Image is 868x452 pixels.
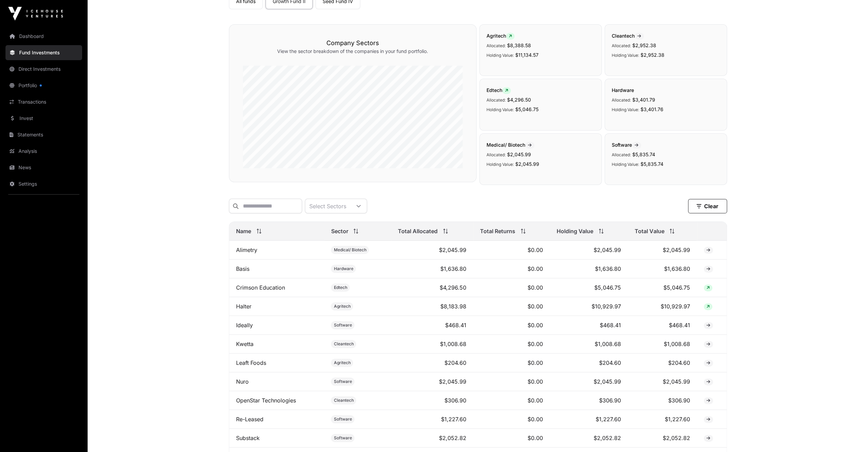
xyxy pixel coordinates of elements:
[487,107,514,112] span: Holding Value:
[391,354,473,372] td: $204.60
[612,152,631,157] span: Allocated:
[515,161,539,167] span: $2,045.99
[5,127,82,142] a: Statements
[628,260,697,278] td: $1,636.80
[236,265,249,272] a: Basis
[487,53,514,58] span: Holding Value:
[550,354,628,372] td: $204.60
[628,335,697,354] td: $1,008.68
[243,38,463,48] h3: Company Sectors
[628,278,697,297] td: $5,046.75
[487,43,506,48] span: Allocated:
[487,97,506,103] span: Allocated:
[473,354,550,372] td: $0.00
[236,359,266,366] a: Leaft Foods
[550,278,628,297] td: $5,046.75
[391,391,473,410] td: $306.90
[391,241,473,260] td: $2,045.99
[507,42,531,48] span: $8,388.58
[334,266,353,271] span: Hardware
[612,33,644,39] span: Cleantech
[236,378,249,385] a: Nuro
[5,45,82,60] a: Fund Investments
[473,391,550,410] td: $0.00
[334,285,347,290] span: Edtech
[628,241,697,260] td: $2,045.99
[391,335,473,354] td: $1,008.68
[236,227,251,235] span: Name
[473,335,550,354] td: $0.00
[5,144,82,159] a: Analysis
[236,303,251,310] a: Halter
[487,87,511,93] span: Edtech
[628,391,697,410] td: $306.90
[473,297,550,316] td: $0.00
[391,316,473,335] td: $468.41
[334,341,353,347] span: Cleantech
[550,297,628,316] td: $10,929.97
[635,227,664,235] span: Total Value
[473,316,550,335] td: $0.00
[632,151,655,157] span: $5,835.74
[628,429,697,448] td: $2,052.82
[612,87,634,93] span: Hardware
[550,335,628,354] td: $1,008.68
[628,316,697,335] td: $468.41
[5,62,82,77] a: Direct Investments
[391,429,473,448] td: $2,052.82
[632,42,656,48] span: $2,952.38
[612,142,641,148] span: Software
[628,372,697,391] td: $2,045.99
[5,29,82,44] a: Dashboard
[550,410,628,429] td: $1,227.60
[5,94,82,109] a: Transactions
[628,297,697,316] td: $10,929.97
[612,43,631,48] span: Allocated:
[5,78,82,93] a: Portfolio
[8,7,63,21] img: Icehouse Ventures Logo
[628,410,697,429] td: $1,227.60
[391,297,473,316] td: $8,183.98
[236,247,257,253] a: Alimetry
[391,372,473,391] td: $2,045.99
[391,278,473,297] td: $4,296.50
[473,278,550,297] td: $0.00
[236,435,260,441] a: Substack
[236,397,296,404] a: OpenStar Technologies
[628,354,697,372] td: $204.60
[243,48,463,55] p: View the sector breakdown of the companies in your fund portfolio.
[834,419,868,452] iframe: Chat Widget
[391,410,473,429] td: $1,227.60
[334,416,352,422] span: Software
[557,227,593,235] span: Holding Value
[640,52,664,58] span: $2,952.38
[305,199,350,213] div: Select Sectors
[550,429,628,448] td: $2,052.82
[612,97,631,103] span: Allocated:
[5,160,82,175] a: News
[487,142,534,148] span: Medical/ Biotech
[550,241,628,260] td: $2,045.99
[398,227,438,235] span: Total Allocated
[331,227,348,235] span: Sector
[334,360,350,365] span: Agritech
[236,416,263,423] a: Re-Leased
[507,151,531,157] span: $2,045.99
[334,379,352,384] span: Software
[515,106,539,112] span: $5,046.75
[473,429,550,448] td: $0.00
[612,53,639,58] span: Holding Value:
[632,97,655,103] span: $3,401.79
[640,106,663,112] span: $3,401.76
[334,435,352,441] span: Software
[473,372,550,391] td: $0.00
[236,284,285,291] a: Crimson Education
[334,247,366,253] span: Medical/ Biotech
[515,52,539,58] span: $11,134.57
[5,111,82,126] a: Invest
[688,199,727,213] button: Clear
[640,161,663,167] span: $5,835.74
[334,304,350,309] span: Agritech
[473,241,550,260] td: $0.00
[612,162,639,167] span: Holding Value:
